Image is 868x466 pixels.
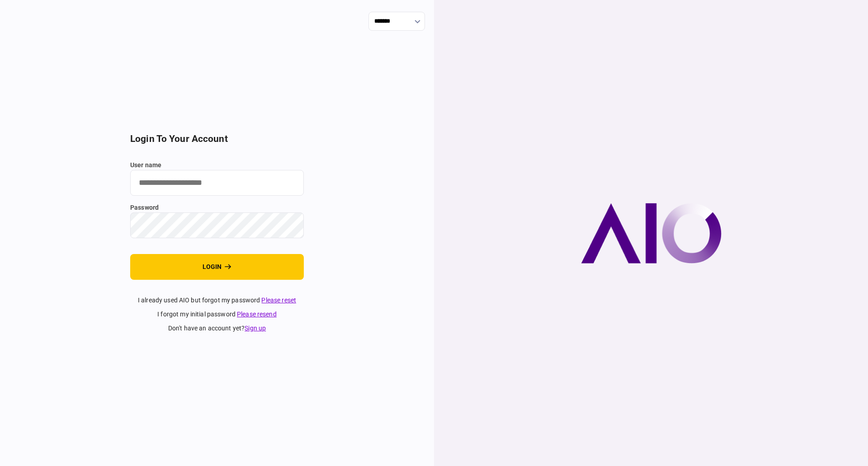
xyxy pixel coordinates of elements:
div: don't have an account yet ? [130,324,304,333]
div: I forgot my initial password [130,310,304,319]
h2: login to your account [130,133,304,145]
input: password [130,212,304,238]
a: Please resend [237,311,277,318]
input: user name [130,170,304,196]
img: AIO company logo [581,203,722,264]
a: Please reset [261,297,296,304]
div: I already used AIO but forgot my password [130,296,304,305]
input: show language options [368,12,425,31]
button: login [130,254,304,280]
a: Sign up [245,325,266,332]
label: password [130,203,304,212]
label: user name [130,160,304,170]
